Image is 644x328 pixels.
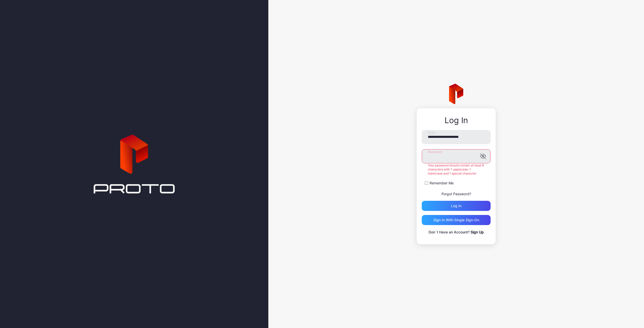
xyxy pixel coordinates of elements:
[422,229,491,235] p: Don`t Have an Account?
[433,218,479,222] div: Sign in With Single Sign-On
[422,163,491,176] div: Your password should contain at least 8 characters with 1 uppercase, 1 lowercase and 1 special ch...
[451,204,461,208] div: Log in
[441,192,471,196] a: Forgot Password?
[422,130,491,144] input: Email
[471,230,484,234] a: Sign Up
[422,215,491,225] button: Sign in With Single Sign-On
[422,149,491,163] input: Password
[422,116,491,125] div: Log In
[422,201,491,211] button: Log in
[480,153,486,159] button: Password
[430,181,454,186] label: Remember Me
